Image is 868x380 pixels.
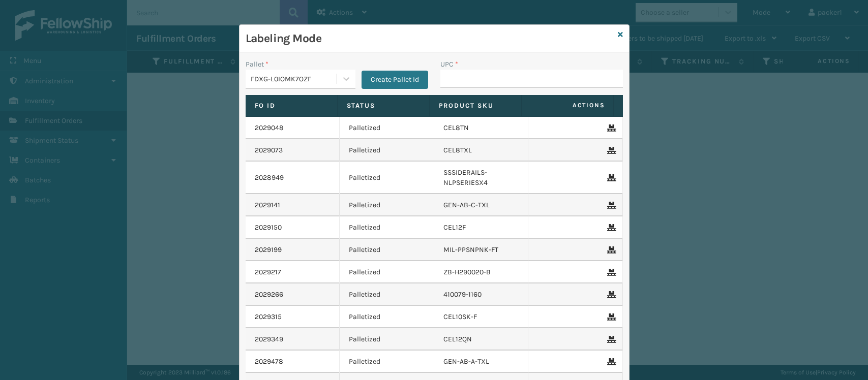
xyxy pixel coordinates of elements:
td: CEL8TXL [434,139,529,162]
a: 2029478 [255,357,283,367]
td: MIL-PPSNPNK-FT [434,239,529,261]
label: Fo Id [255,101,328,110]
i: Remove From Pallet [607,224,613,231]
td: GEN-AB-C-TXL [434,194,529,216]
td: Palletized [340,162,434,194]
td: 410079-1160 [434,283,529,306]
i: Remove From Pallet [607,202,613,209]
span: Actions [525,97,611,114]
label: Pallet [246,59,268,70]
a: 2029199 [255,245,282,255]
td: Palletized [340,328,434,351]
td: SSSIDERAILS-NLPSERIESX4 [434,162,529,194]
td: Palletized [340,351,434,373]
a: 2029141 [255,200,280,210]
td: CEL8TN [434,117,529,139]
td: Palletized [340,194,434,216]
td: CEL12F [434,216,529,239]
a: 2029073 [255,145,283,155]
i: Remove From Pallet [607,313,613,321]
label: Status [347,101,420,110]
i: Remove From Pallet [607,147,613,154]
td: Palletized [340,117,434,139]
i: Remove From Pallet [607,269,613,276]
a: 2029349 [255,334,283,344]
label: UPC [440,59,458,70]
td: Palletized [340,216,434,239]
i: Remove From Pallet [607,124,613,132]
i: Remove From Pallet [607,246,613,254]
a: 2028949 [255,173,284,183]
td: CEL12QN [434,328,529,351]
td: Palletized [340,283,434,306]
td: ZB-H290020-B [434,261,529,283]
td: Palletized [340,261,434,283]
td: GEN-AB-A-TXL [434,351,529,373]
a: 2029048 [255,123,284,133]
div: FDXG-L0IOMK7OZF [251,74,338,84]
i: Remove From Pallet [607,174,613,181]
a: 2029217 [255,267,281,277]
a: 2029266 [255,290,283,300]
td: Palletized [340,139,434,162]
td: Palletized [340,306,434,328]
a: 2029315 [255,312,282,322]
h3: Labeling Mode [246,31,614,46]
button: Create Pallet Id [362,71,428,89]
label: Product SKU [439,101,512,110]
a: 2029150 [255,223,282,233]
i: Remove From Pallet [607,358,613,365]
td: Palletized [340,239,434,261]
i: Remove From Pallet [607,291,613,298]
td: CEL10SK-F [434,306,529,328]
i: Remove From Pallet [607,336,613,343]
